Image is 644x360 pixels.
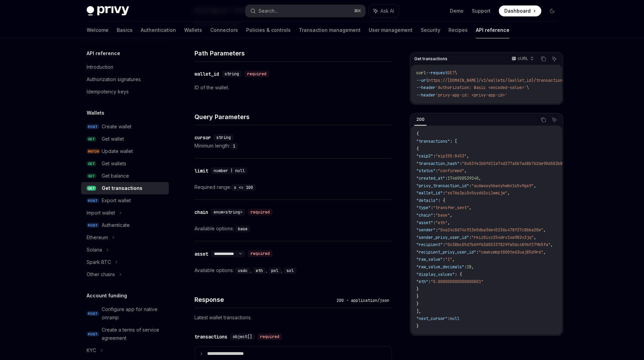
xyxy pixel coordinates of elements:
[447,316,450,321] span: :
[416,70,426,76] span: curl
[447,176,479,181] span: 1746920539240
[435,153,467,159] span: "eip155:8453"
[534,235,536,240] span: ,
[81,219,169,231] a: POSTAuthenticate
[194,70,219,77] div: wallet_id
[268,266,284,274] div: ,
[87,311,99,316] span: POST
[450,213,452,218] span: ,
[539,115,548,124] button: Copy the contents from the code block
[87,209,115,217] div: Import wallet
[102,305,165,322] div: Configure app for native onramp
[87,258,111,266] div: Spark BTC
[299,22,361,38] a: Transaction management
[194,83,392,92] p: ID of the wallet.
[416,183,469,189] span: "privy_transaction_id"
[245,5,365,17] button: Search...⌘K
[433,205,469,210] span: "transfer_sent"
[416,279,428,284] span: "eth"
[435,227,438,233] span: :
[117,22,132,38] a: Basics
[507,190,510,196] span: ,
[87,137,96,142] span: GET
[445,176,447,181] span: :
[455,272,462,277] span: : {
[550,115,559,124] button: Ask AI
[433,213,435,218] span: :
[253,266,268,274] div: ,
[443,257,445,262] span: :
[87,223,99,228] span: POST
[81,145,169,157] a: PATCHUpdate wallet
[416,257,443,262] span: "raw_value"
[462,161,625,166] span: "0x03fe1b0fd11a74d277a5b7a68b762de906503b82cbce2fc791250fd2b77cf137"
[450,8,464,14] a: Demo
[445,257,452,262] span: "1"
[87,63,113,71] div: Introduction
[87,109,104,117] h5: Wallets
[87,246,102,254] div: Solana
[450,139,457,144] span: : [
[284,267,296,274] code: sol
[428,78,565,83] span: https://[DOMAIN_NAME]/v1/wallets/{wallet_id}/transactions
[87,22,109,38] a: Welcome
[467,153,469,159] span: ,
[421,22,440,38] a: Security
[416,323,419,329] span: }
[543,249,546,255] span: ,
[467,264,471,270] span: 18
[416,146,419,152] span: {
[257,333,282,340] div: required
[102,159,126,168] div: Get wallets
[447,70,455,76] span: GET
[450,316,459,321] span: null
[194,167,208,174] div: limit
[416,139,450,144] span: "transactions"
[543,227,546,233] span: ,
[452,257,455,262] span: ,
[81,120,169,133] a: POSTCreate wallet
[87,49,120,57] h5: API reference
[443,242,445,247] span: :
[216,135,231,140] span: string
[416,168,435,173] span: "status"
[469,205,471,210] span: ,
[443,190,445,196] span: :
[194,134,211,141] div: cursor
[210,22,238,38] a: Connectors
[194,224,392,233] div: Available options:
[508,53,537,65] button: cURL
[102,147,133,155] div: Update wallet
[471,183,534,189] span: "au6wxoyhbw4yhwbn1s5v9gs9"
[416,190,443,196] span: "wallet_id"
[81,133,169,145] a: GETGet wallet
[433,153,435,159] span: :
[428,279,431,284] span: :
[527,85,529,90] span: \
[87,186,96,191] span: GET
[416,198,438,203] span: "details"
[87,6,129,16] img: dark logo
[551,242,553,247] span: ,
[469,235,471,240] span: :
[464,264,467,270] span: :
[244,70,269,77] div: required
[334,297,392,304] div: 200 - application/json
[141,22,176,38] a: Authentication
[416,316,447,321] span: "next_cursor"
[431,279,483,284] span: "0.000000000000000001"
[230,143,238,150] code: 1
[431,205,433,210] span: :
[81,324,169,344] a: POSTCreate a terms of service agreement
[194,333,227,340] div: transactions
[369,22,413,38] a: User management
[416,294,419,299] span: }
[435,213,450,218] span: "base"
[479,249,543,255] span: "cmakymbpt000te63uaj85d9r6"
[435,92,507,98] span: 'privy-app-id: <privy-app-id>'
[87,346,96,355] div: KYC
[539,54,548,63] button: Copy the contents from the code block
[268,267,281,274] code: pol
[504,8,531,14] span: Dashboard
[416,205,431,210] span: "type"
